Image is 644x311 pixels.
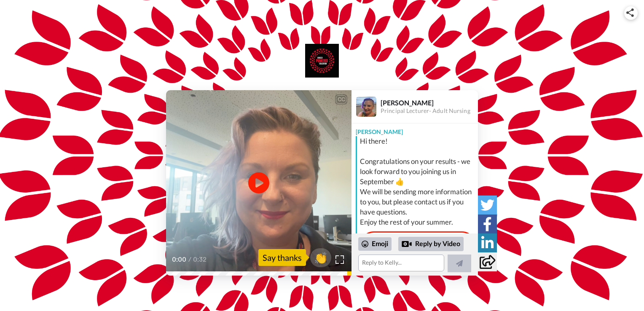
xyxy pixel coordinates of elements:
span: 0:00 [172,255,187,265]
div: Reply by Video [402,239,412,249]
button: 👏 [310,248,331,267]
span: 👏 [310,251,331,264]
div: [PERSON_NAME] [352,123,478,136]
img: University of Bedfordshire logo [305,44,339,78]
div: [PERSON_NAME] [381,99,478,107]
div: Say thanks [258,249,306,266]
div: Principal Lecturer- Adult Nursing [381,107,478,115]
img: ic_share.svg [626,8,634,17]
a: Find out about Welcome Week! [360,231,476,260]
span: 0:32 [193,255,208,265]
div: CC [336,95,346,104]
div: Reply by Video [398,237,464,251]
img: Profile Image [356,97,376,117]
span: / [188,255,191,265]
div: Emoji [358,237,392,251]
div: Hi there! Congratulations on your results - we look forward to you joining us in September 👍 We w... [360,136,476,227]
img: Full screen [335,255,344,264]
